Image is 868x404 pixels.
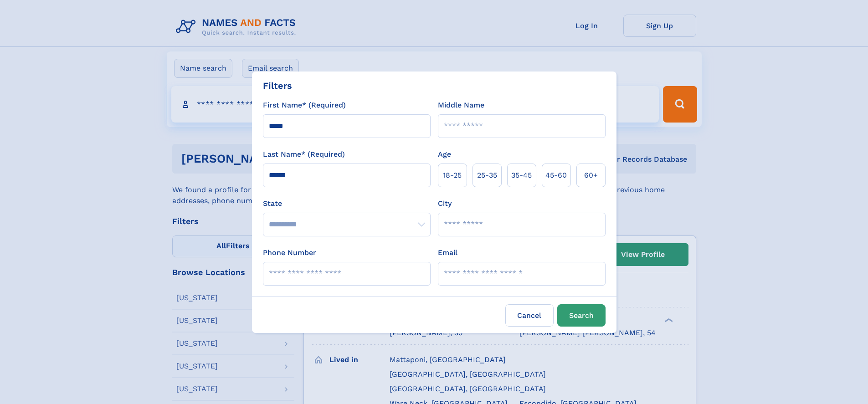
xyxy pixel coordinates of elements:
[584,170,598,181] span: 60+
[511,170,532,181] span: 35‑45
[263,198,431,209] label: State
[438,198,452,209] label: City
[505,304,554,327] label: Cancel
[438,149,451,160] label: Age
[263,149,345,160] label: Last Name* (Required)
[438,247,457,258] label: Email
[263,247,316,258] label: Phone Number
[477,170,497,181] span: 25‑35
[438,100,484,111] label: Middle Name
[545,170,567,181] span: 45‑60
[263,100,346,111] label: First Name* (Required)
[263,79,292,92] div: Filters
[557,304,606,327] button: Search
[443,170,462,181] span: 18‑25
